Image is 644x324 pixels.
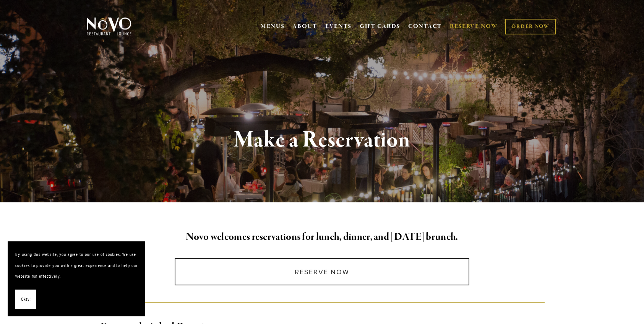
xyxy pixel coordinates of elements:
[325,23,352,30] a: EVENTS
[505,19,555,34] a: ORDER NOW
[15,249,138,282] p: By using this website, you agree to our use of cookies. We use cookies to provide you with a grea...
[99,229,545,245] h2: Novo welcomes reservations for lunch, dinner, and [DATE] brunch.
[408,19,442,34] a: CONTACT
[15,290,36,309] button: Okay!
[175,258,469,285] a: Reserve Now
[292,23,317,30] a: ABOUT
[21,294,31,305] span: Okay!
[234,125,410,155] strong: Make a Reservation
[8,241,145,316] section: Cookie banner
[450,19,498,34] a: RESERVE NOW
[85,17,133,36] img: Novo Restaurant &amp; Lounge
[261,23,285,30] a: MENUS
[360,19,400,34] a: GIFT CARDS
